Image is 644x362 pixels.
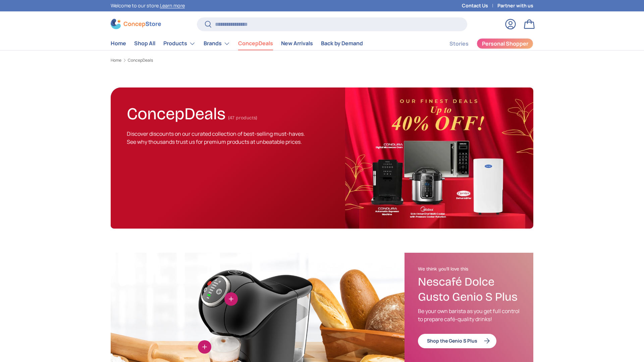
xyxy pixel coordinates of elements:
img: ConcepStore [111,19,161,29]
a: Shop the Genio S Plus [418,334,496,348]
h2: We think you'll love this [418,266,520,272]
a: ConcepDeals [128,58,153,62]
a: New Arrivals [281,37,313,50]
a: Learn more [160,2,185,9]
a: Back by Demand [321,37,363,50]
a: Brands [204,37,230,50]
a: Stories [449,37,469,50]
h1: ConcepDeals [127,101,225,124]
nav: Primary [111,37,363,50]
img: ConcepDeals [345,87,533,229]
a: Personal Shopper [477,38,533,49]
p: Welcome to our store. [111,2,185,9]
nav: Breadcrumbs [111,57,533,63]
a: Home [111,58,121,62]
a: Partner with us [497,2,533,9]
a: Products [163,37,196,50]
summary: Brands [200,37,234,50]
nav: Secondary [433,37,533,50]
a: Contact Us [462,2,497,9]
span: Personal Shopper [482,41,528,46]
a: ConcepDeals [238,37,273,50]
a: Shop All [134,37,155,50]
span: (47 products) [228,115,257,121]
p: Be your own barista as you get full control to prepare café-quality drinks! [418,307,520,323]
a: Home [111,37,126,50]
span: Discover discounts on our curated collection of best-selling must-haves. See why thousands trust ... [127,130,305,145]
summary: Products [159,37,200,50]
h3: Nescafé Dolce Gusto Genio S Plus [418,275,520,305]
